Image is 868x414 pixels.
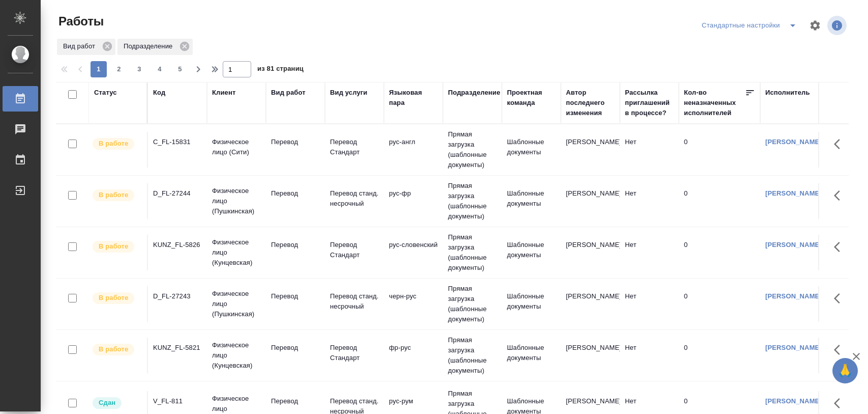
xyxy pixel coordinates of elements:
div: KUNZ_FL-5821 [153,343,202,353]
p: Перевод [271,396,320,406]
div: Исполнитель [765,88,810,98]
div: Подразделение [117,39,193,55]
p: Перевод Стандарт [330,240,379,260]
td: Шаблонные документы [502,235,561,270]
td: Прямая загрузка (шаблонные документы) [443,227,502,278]
button: Здесь прячутся важные кнопки [828,286,852,311]
button: Здесь прячутся важные кнопки [828,183,852,208]
p: В работе [99,293,128,303]
td: 0 [679,183,760,219]
button: Здесь прячутся важные кнопки [828,132,852,156]
span: 5 [172,64,188,74]
div: Рассылка приглашений в процессе? [625,88,674,118]
td: [PERSON_NAME] [561,235,620,270]
p: Физическое лицо (Кунцевская) [212,237,261,268]
button: 3 [131,61,147,77]
p: Перевод Стандарт [330,343,379,363]
a: [PERSON_NAME] [765,344,822,351]
a: [PERSON_NAME] [765,292,822,300]
div: Вид работ [271,88,306,98]
div: Исполнитель выполняет работу [92,188,142,202]
button: 5 [172,61,188,77]
td: Шаблонные документы [502,338,561,373]
td: Нет [620,132,679,168]
p: Перевод [271,343,320,353]
td: Шаблонные документы [502,286,561,322]
a: [PERSON_NAME] [765,241,822,249]
td: [PERSON_NAME] [561,183,620,219]
a: [PERSON_NAME] [765,397,822,405]
span: 3 [131,64,147,74]
div: Исполнитель выполняет работу [92,240,142,254]
td: Нет [620,183,679,219]
p: Перевод [271,291,320,301]
div: Вид работ [57,39,115,55]
td: Шаблонные документы [502,132,561,168]
td: Прямая загрузка (шаблонные документы) [443,330,502,381]
button: 2 [111,61,127,77]
span: 🙏 [836,360,854,381]
p: В работе [99,190,128,200]
div: Клиент [212,88,235,98]
div: Подразделение [448,88,500,98]
td: Прямая загрузка (шаблонные документы) [443,176,502,227]
button: 4 [152,61,168,77]
p: В работе [99,139,128,149]
td: рус-словенский [384,235,443,270]
td: Нет [620,235,679,270]
p: Вид работ [63,41,99,51]
span: из 81 страниц [257,63,304,77]
p: Перевод [271,137,320,147]
p: Перевод станд. несрочный [330,291,379,312]
div: Автор последнего изменения [566,88,615,118]
td: [PERSON_NAME] [561,338,620,373]
div: C_FL-15831 [153,137,202,147]
div: KUNZ_FL-5826 [153,240,202,250]
td: 0 [679,132,760,168]
span: Посмотреть информацию [827,16,849,35]
span: Настроить таблицу [803,13,827,38]
button: Здесь прячутся важные кнопки [828,338,852,362]
td: Прямая загрузка (шаблонные документы) [443,279,502,329]
button: 🙏 [832,358,858,383]
p: Подразделение [124,41,176,51]
div: Менеджер проверил работу исполнителя, передает ее на следующий этап [92,396,142,410]
div: split button [699,17,803,34]
p: Перевод [271,188,320,199]
p: В работе [99,344,128,354]
a: [PERSON_NAME] [765,138,822,146]
td: [PERSON_NAME] [561,132,620,168]
span: 4 [152,64,168,74]
span: 2 [111,64,127,74]
td: Нет [620,338,679,373]
td: Шаблонные документы [502,183,561,219]
div: Проектная команда [507,88,556,108]
span: Работы [56,13,104,30]
div: V_FL-811 [153,396,202,406]
div: D_FL-27243 [153,291,202,301]
td: черн-рус [384,286,443,322]
div: Исполнитель выполняет работу [92,343,142,356]
div: Кол-во неназначенных исполнителей [684,88,745,118]
td: фр-рус [384,338,443,373]
td: [PERSON_NAME] [561,286,620,322]
p: Перевод станд. несрочный [330,188,379,209]
td: 0 [679,338,760,373]
p: Сдан [99,398,115,408]
p: Физическое лицо (Пушкинская) [212,289,261,319]
td: рус-англ [384,132,443,168]
div: Статус [94,88,117,98]
div: Код [153,88,165,98]
td: рус-фр [384,183,443,219]
p: Физическое лицо (Пушкинская) [212,186,261,216]
div: D_FL-27244 [153,188,202,199]
td: 0 [679,286,760,322]
td: Нет [620,286,679,322]
div: Вид услуги [330,88,368,98]
div: Исполнитель выполняет работу [92,291,142,305]
td: Прямая загрузка (шаблонные документы) [443,124,502,175]
p: Перевод Стандарт [330,137,379,157]
td: 0 [679,235,760,270]
p: Физическое лицо (Сити) [212,137,261,157]
p: Перевод [271,240,320,250]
